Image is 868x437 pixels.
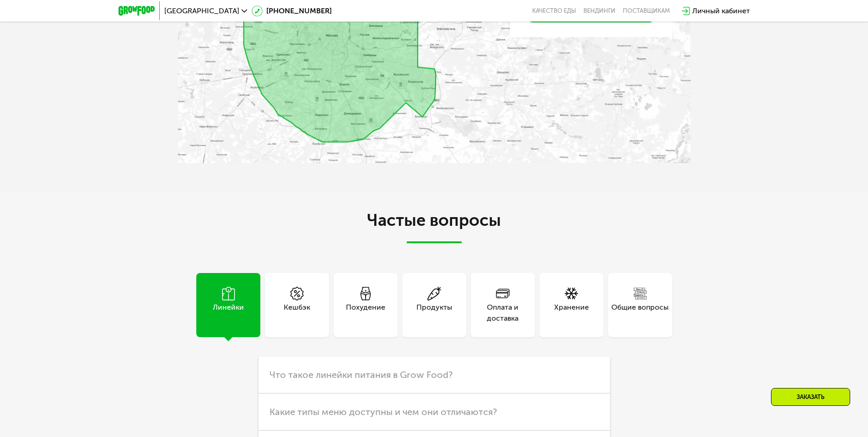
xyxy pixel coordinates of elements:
[346,302,385,324] div: Похудение
[270,406,497,417] span: Какие типы меню доступны и чем они отличаются?
[213,302,244,324] div: Линейки
[270,369,453,380] span: Что такое линейки питания в Grow Food?
[611,302,669,324] div: Общие вопросы
[532,7,576,15] a: Качество еды
[623,7,670,15] div: поставщикам
[471,302,535,324] div: Оплата и доставка
[284,302,310,324] div: Кешбэк
[252,5,332,16] a: [PHONE_NUMBER]
[554,302,589,324] div: Хранение
[416,302,452,324] div: Продукты
[164,7,239,15] span: [GEOGRAPHIC_DATA]
[692,5,750,16] div: Личный кабинет
[583,7,615,15] a: Вендинги
[771,388,850,406] div: Заказать
[178,211,690,243] h2: Частые вопросы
